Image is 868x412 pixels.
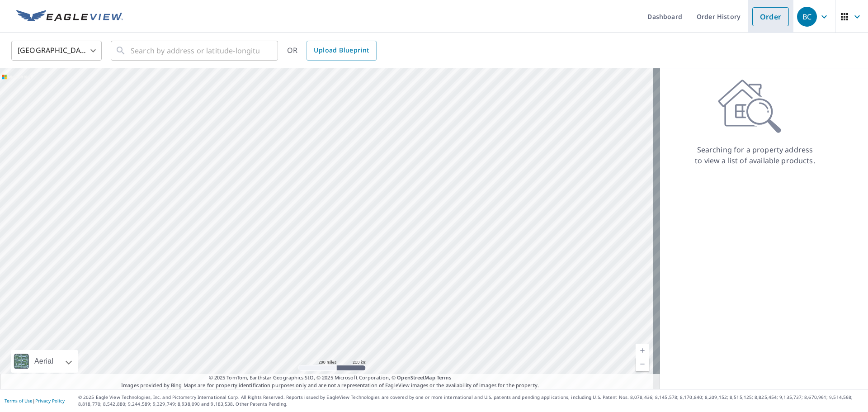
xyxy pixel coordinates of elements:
div: Aerial [32,350,56,373]
div: Aerial [11,350,78,373]
a: Terms of Use [5,398,33,404]
a: Privacy Policy [35,398,65,404]
div: OR [287,41,377,61]
p: | [5,398,65,403]
div: [GEOGRAPHIC_DATA] [11,38,102,63]
a: Current Level 5, Zoom In [636,344,649,357]
span: Upload Blueprint [314,45,369,56]
span: © 2025 TomTom, Earthstar Geographics SIO, © 2025 Microsoft Corporation, © [209,374,452,382]
a: OpenStreetMap [397,374,435,381]
p: Searching for a property address to view a list of available products. [694,144,816,166]
div: BC [797,7,817,27]
p: © 2025 Eagle View Technologies, Inc. and Pictometry International Corp. All Rights Reserved. Repo... [78,394,863,407]
img: EV Logo [16,10,123,24]
a: Current Level 5, Zoom Out [636,357,649,371]
a: Order [752,7,789,26]
input: Search by address or latitude-longitude [131,38,259,63]
a: Terms [437,374,452,381]
a: Upload Blueprint [307,41,376,61]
